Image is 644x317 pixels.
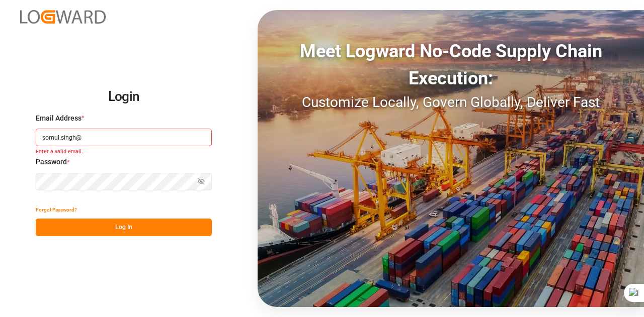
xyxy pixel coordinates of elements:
[258,92,644,113] div: Customize Locally, Govern Globally, Deliver Fast
[36,219,212,236] button: Log In
[36,148,212,157] small: Enter a valid email.
[36,201,77,219] button: Forgot Password?
[36,113,82,124] span: Email Address
[36,157,67,167] span: Password
[20,10,106,24] img: Logward_new_orange.png
[36,129,212,146] input: Enter your email
[258,38,644,92] div: Meet Logward No-Code Supply Chain Execution:
[36,81,212,113] h2: Login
